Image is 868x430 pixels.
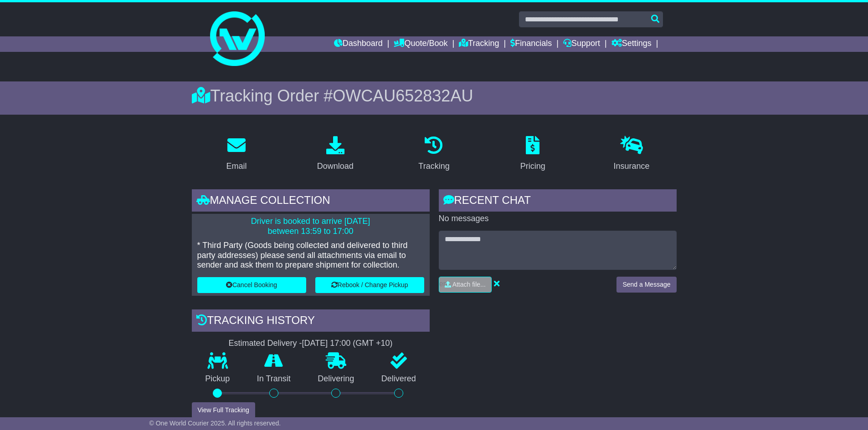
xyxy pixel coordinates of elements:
div: Insurance [614,160,650,172]
span: OWCAU652832AU [333,86,473,105]
div: Manage collection [192,189,430,214]
span: © One World Courier 2025. All rights reserved. [149,420,281,427]
div: RECENT CHAT [439,189,677,214]
a: Quote/Book [394,36,447,52]
div: Pricing [520,160,545,172]
div: [DATE] 17:00 (GMT +10) [302,339,393,349]
a: Settings [611,36,652,52]
div: Estimated Delivery - [192,339,430,349]
a: Download [311,133,360,176]
button: Cancel Booking [197,277,306,293]
a: Insurance [608,133,656,176]
div: Email [226,160,247,172]
p: Driver is booked to arrive [DATE] between 13:59 to 17:00 [197,217,424,236]
a: Pricing [514,133,551,176]
button: Send a Message [616,277,676,293]
a: Tracking [459,36,499,52]
a: Financials [510,36,552,52]
button: Rebook / Change Pickup [315,277,424,293]
p: * Third Party (Goods being collected and delivered to third party addresses) please send all atta... [197,241,424,270]
div: Tracking [418,160,449,172]
p: Delivering [304,374,368,384]
p: Pickup [192,374,244,384]
a: Tracking [412,133,455,176]
div: Download [317,160,354,172]
div: Tracking history [192,309,430,334]
p: In Transit [243,374,304,384]
a: Dashboard [334,36,383,52]
button: View Full Tracking [192,402,255,418]
p: Delivered [368,374,430,384]
a: Support [563,36,600,52]
p: No messages [439,214,677,224]
div: Tracking Order # [192,86,677,106]
a: Email [220,133,252,176]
